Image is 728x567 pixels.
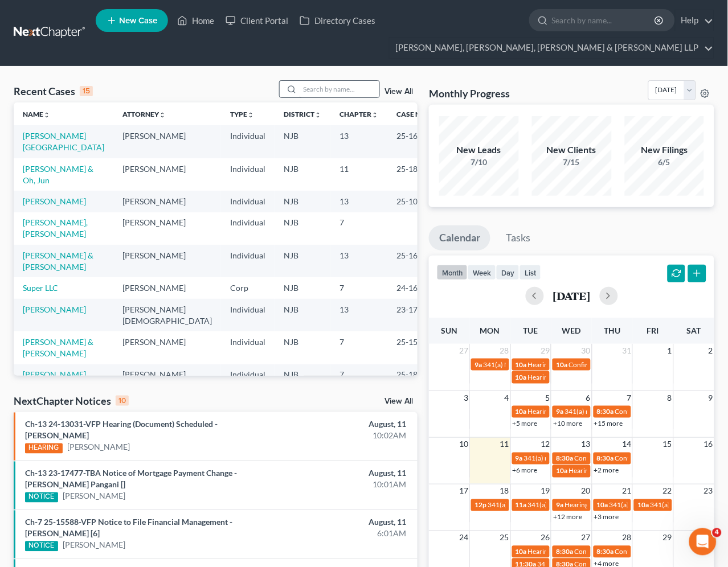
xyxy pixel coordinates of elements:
[687,326,701,335] span: Sat
[513,466,538,475] a: +6 more
[23,196,86,206] a: [PERSON_NAME]
[221,245,275,277] td: Individual
[390,38,714,58] a: [PERSON_NAME], [PERSON_NAME], [PERSON_NAME] & [PERSON_NAME] LLP
[463,391,469,405] span: 3
[553,290,591,302] h2: [DATE]
[275,191,330,212] td: NJB
[387,158,442,191] td: 25-18099
[275,299,330,331] td: NJB
[113,125,221,158] td: [PERSON_NAME]
[67,442,130,453] a: [PERSON_NAME]
[637,501,649,510] span: 10a
[528,373,617,381] span: Hearing for [PERSON_NAME]
[287,468,406,479] div: August, 11
[647,326,659,335] span: Fri
[63,491,126,502] a: [PERSON_NAME]
[499,531,510,545] span: 25
[387,245,442,277] td: 25-16006
[553,513,582,521] a: +12 more
[287,528,406,540] div: 6:01AM
[23,337,93,358] a: [PERSON_NAME] & [PERSON_NAME]
[574,454,704,463] span: Confirmation hearing for [PERSON_NAME]
[707,391,714,405] span: 9
[230,110,254,118] a: Typeunfold_more
[562,326,581,335] span: Wed
[585,391,592,405] span: 6
[25,541,58,552] div: NOTICE
[221,158,275,191] td: Individual
[14,394,129,408] div: NextChapter Notices
[458,531,469,545] span: 24
[539,484,551,498] span: 19
[662,531,673,545] span: 29
[275,158,330,191] td: NJB
[25,469,237,490] a: Ch-13 23-17477-TBA Notice of Mortgage Payment Change - [PERSON_NAME] Pangani []
[594,513,619,521] a: +3 more
[113,364,221,385] td: [PERSON_NAME]
[580,438,592,451] span: 13
[621,344,632,358] span: 31
[119,17,157,25] span: New Case
[569,360,698,369] span: Confirmation hearing for [PERSON_NAME]
[556,408,563,416] span: 9a
[330,212,387,245] td: 7
[23,369,86,379] a: [PERSON_NAME]
[539,438,551,451] span: 12
[552,10,656,31] input: Search by name...
[662,438,673,451] span: 15
[496,265,520,280] button: day
[556,501,563,510] span: 9a
[528,360,617,369] span: Hearing for [PERSON_NAME]
[387,125,442,158] td: 25-16000
[330,331,387,364] td: 7
[621,531,632,545] span: 28
[703,438,714,451] span: 16
[516,548,527,556] span: 10a
[429,225,490,250] a: Calendar
[556,360,567,369] span: 10a
[604,326,621,335] span: Thu
[528,501,638,510] span: 341(a) meeting for [PERSON_NAME]
[625,391,632,405] span: 7
[275,364,330,385] td: NJB
[113,191,221,212] td: [PERSON_NAME]
[621,438,632,451] span: 14
[113,299,221,331] td: [PERSON_NAME][DEMOGRAPHIC_DATA]
[113,331,221,364] td: [PERSON_NAME]
[23,131,104,152] a: [PERSON_NAME][GEOGRAPHIC_DATA]
[113,277,221,298] td: [PERSON_NAME]
[159,112,166,118] i: unfold_more
[468,265,496,280] button: week
[621,484,632,498] span: 21
[387,299,442,331] td: 23-17477
[122,110,166,118] a: Attorneyunfold_more
[625,157,705,168] div: 6/5
[437,265,468,280] button: month
[330,245,387,277] td: 13
[294,10,381,31] a: Directory Cases
[387,364,442,385] td: 25-18376
[580,484,592,498] span: 20
[556,467,567,475] span: 10a
[532,143,612,157] div: New Clients
[662,484,673,498] span: 22
[666,391,673,405] span: 8
[516,454,523,463] span: 9a
[330,158,387,191] td: 11
[221,191,275,212] td: Individual
[458,438,469,451] span: 10
[689,528,717,556] iframe: Intercom live chat
[23,283,58,293] a: Super LLC
[556,548,573,556] span: 8:30a
[116,396,129,406] div: 10
[387,191,442,212] td: 25-10532
[221,331,275,364] td: Individual
[553,420,582,428] a: +10 more
[504,391,510,405] span: 4
[221,277,275,298] td: Corp
[330,125,387,158] td: 13
[524,454,634,463] span: 341(a) meeting for [PERSON_NAME]
[371,112,378,118] i: unfold_more
[113,158,221,191] td: [PERSON_NAME]
[556,454,573,463] span: 8:30a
